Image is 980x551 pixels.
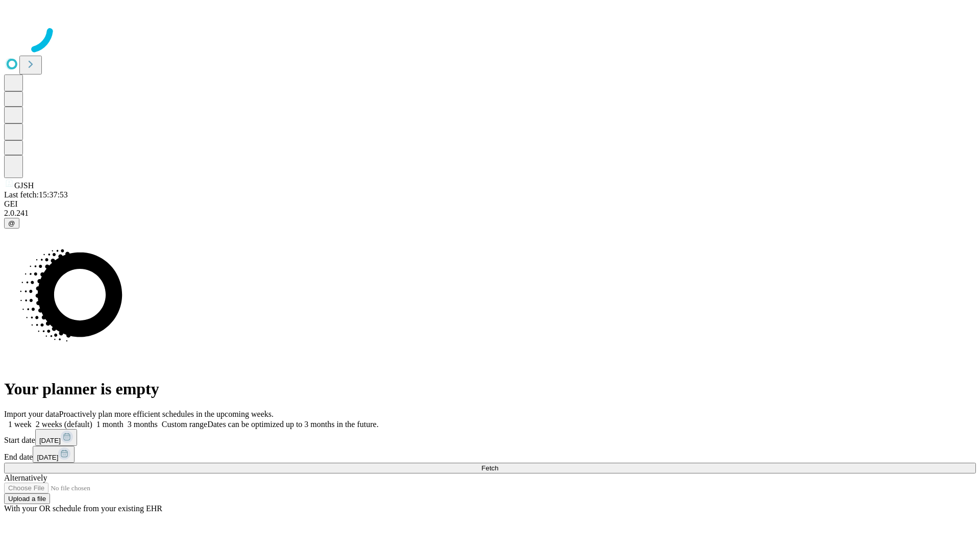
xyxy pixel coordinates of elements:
[162,420,207,429] span: Custom range
[4,199,976,209] div: GEI
[4,429,976,446] div: Start date
[39,437,61,444] span: [DATE]
[35,429,77,446] button: [DATE]
[4,446,976,463] div: End date
[8,219,15,227] span: @
[8,420,32,429] span: 1 week
[14,181,34,190] span: GJSH
[33,446,75,463] button: [DATE]
[4,190,68,199] span: Last fetch: 15:37:53
[4,380,976,398] h1: Your planner is empty
[37,454,58,461] span: [DATE]
[481,464,498,472] span: Fetch
[207,420,378,429] span: Dates can be optimized up to 3 months in the future.
[4,473,47,482] span: Alternatively
[36,420,92,429] span: 2 weeks (default)
[4,504,162,513] span: With your OR schedule from your existing EHR
[4,463,976,473] button: Fetch
[128,420,158,429] span: 3 months
[4,410,59,418] span: Import your data
[59,410,274,418] span: Proactively plan more efficient schedules in the upcoming weeks.
[4,209,976,218] div: 2.0.241
[4,493,50,504] button: Upload a file
[96,420,124,429] span: 1 month
[4,218,19,229] button: @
